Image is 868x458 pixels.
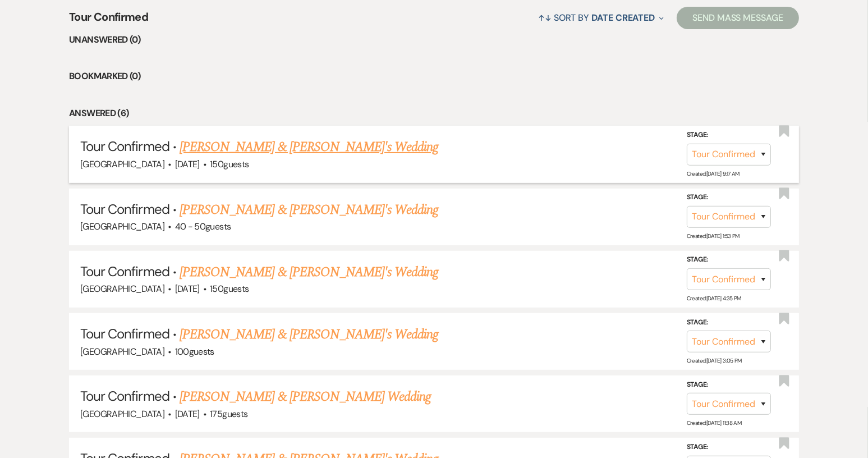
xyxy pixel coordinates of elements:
span: [GEOGRAPHIC_DATA] [80,283,164,295]
a: [PERSON_NAME] & [PERSON_NAME] Wedding [180,387,431,407]
span: 175 guests [210,408,247,420]
label: Stage: [687,254,771,266]
span: 150 guests [210,283,249,295]
span: [DATE] [175,283,200,295]
label: Stage: [687,191,771,204]
span: [DATE] [175,158,200,170]
span: Created: [DATE] 3:05 PM [687,357,742,364]
a: [PERSON_NAME] & [PERSON_NAME]'s Wedding [180,200,439,220]
label: Stage: [687,129,771,141]
span: Tour Confirmed [69,8,148,33]
label: Stage: [687,379,771,391]
span: Date Created [591,12,655,24]
span: ↑↓ [538,12,552,24]
button: Send Mass Message [677,7,799,29]
span: 150 guests [210,158,249,170]
span: Created: [DATE] 4:35 PM [687,295,741,302]
label: Stage: [687,317,771,329]
span: 40 - 50 guests [175,221,231,232]
span: [GEOGRAPHIC_DATA] [80,221,164,232]
label: Stage: [687,441,771,454]
li: Bookmarked (0) [69,69,799,84]
span: [GEOGRAPHIC_DATA] [80,408,164,420]
li: Unanswered (0) [69,33,799,47]
a: [PERSON_NAME] & [PERSON_NAME]'s Wedding [180,324,439,345]
span: Tour Confirmed [80,387,169,405]
li: Answered (6) [69,106,799,121]
span: Created: [DATE] 11:38 AM [687,419,741,427]
button: Sort By Date Created [534,3,668,33]
span: Tour Confirmed [80,263,169,280]
span: 100 guests [175,346,214,358]
span: Tour Confirmed [80,200,169,218]
span: Created: [DATE] 1:53 PM [687,232,740,240]
a: [PERSON_NAME] & [PERSON_NAME]'s Wedding [180,262,439,282]
span: [GEOGRAPHIC_DATA] [80,158,164,170]
span: Created: [DATE] 9:17 AM [687,170,740,177]
span: Tour Confirmed [80,325,169,342]
span: [DATE] [175,408,200,420]
span: Tour Confirmed [80,138,169,155]
a: [PERSON_NAME] & [PERSON_NAME]'s Wedding [180,137,439,157]
span: [GEOGRAPHIC_DATA] [80,346,164,358]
